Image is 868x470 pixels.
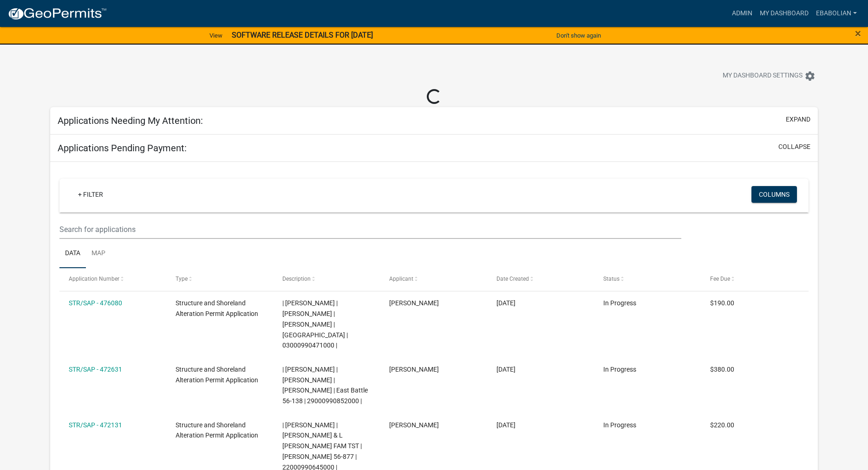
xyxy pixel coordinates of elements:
a: STR/SAP - 476080 [69,299,122,307]
span: | Eric Babolian | SHANNON BODE | DARREN BODE | East Battle 56-138 | 29000990852000 | [282,366,368,405]
datatable-header-cell: Date Created [488,268,594,290]
span: Structure and Shoreland Alteration Permit Application [176,299,258,317]
span: Date Created [496,276,529,282]
span: Joshua Thomas Ohman [389,299,439,307]
span: $220.00 [710,421,734,429]
span: × [855,27,861,40]
strong: SOFTWARE RELEASE DETAILS FOR [DATE] [232,31,373,39]
button: Columns [751,186,797,203]
a: ebabolian [812,5,861,22]
a: STR/SAP - 472131 [69,421,122,429]
span: 09/02/2025 [496,366,516,373]
a: STR/SAP - 472631 [69,366,122,373]
button: Close [855,28,861,39]
datatable-header-cell: Applicant [380,268,487,290]
span: In Progress [603,421,636,429]
a: Admin [728,5,756,22]
i: settings [804,71,816,82]
span: $380.00 [710,366,734,373]
span: Applicant [389,276,413,282]
datatable-header-cell: Fee Due [701,268,808,290]
span: Mark Jacobs [389,421,439,429]
span: Structure and Shoreland Alteration Permit Application [176,421,258,439]
span: Description [282,276,311,282]
span: | Elizabeth Plaster | JOSHUA T OHMANN | TIERRA T OHMANN | Otter Tail River | 03000990471000 | [282,299,348,349]
span: Structure and Shoreland Alteration Permit Application [176,366,258,384]
datatable-header-cell: Status [594,268,701,290]
span: 09/09/2025 [496,299,516,307]
a: Data [59,239,86,269]
datatable-header-cell: Application Number [59,268,166,290]
span: In Progress [603,299,636,307]
span: My Dashboard Settings [723,71,803,82]
button: My Dashboard Settingssettings [715,67,823,85]
h5: Applications Pending Payment: [58,142,187,154]
a: My Dashboard [756,5,812,22]
span: Type [176,276,188,282]
span: Status [603,276,620,282]
input: Search for applications [59,220,681,239]
button: Don't show again [553,28,605,43]
span: 09/02/2025 [496,421,516,429]
a: View [206,28,226,43]
span: $190.00 [710,299,734,307]
span: Fee Due [710,276,730,282]
span: In Progress [603,366,636,373]
datatable-header-cell: Description [274,268,380,290]
a: Map [86,239,111,269]
h5: Applications Needing My Attention: [58,115,203,126]
span: Application Number [69,276,119,282]
span: Matt S Hoen [389,366,439,373]
button: expand [786,115,810,124]
a: + Filter [71,186,111,203]
datatable-header-cell: Type [167,268,274,290]
button: collapse [778,142,810,152]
